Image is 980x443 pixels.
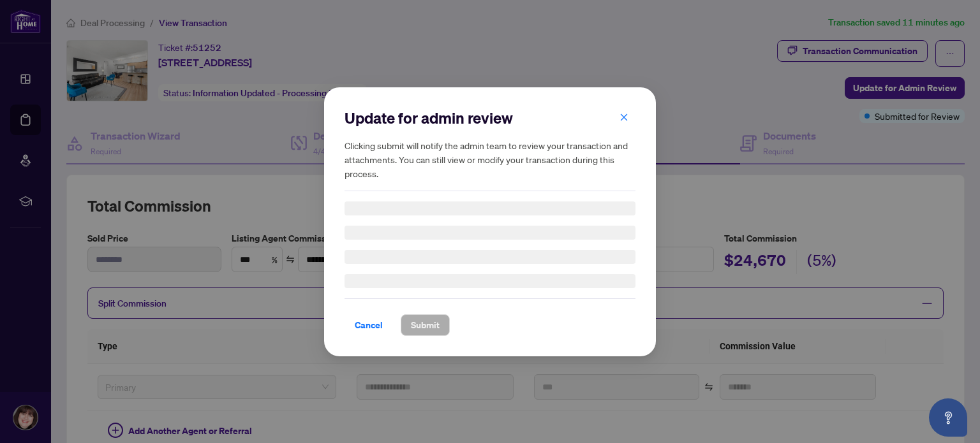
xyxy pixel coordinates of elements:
[345,138,635,180] h5: Clicking submit will notify the admin team to review your transaction and attachments. You can st...
[345,314,393,336] button: Cancel
[345,108,635,128] h2: Update for admin review
[401,314,450,336] button: Submit
[620,112,628,121] span: close
[929,398,967,437] button: Open asap
[355,315,383,335] span: Cancel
